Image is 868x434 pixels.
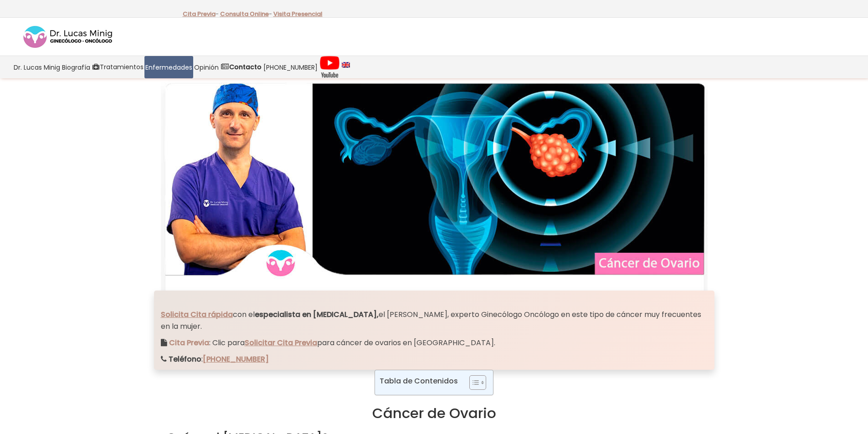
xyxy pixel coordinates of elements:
span: Biografía [62,62,90,72]
img: language english [342,62,350,67]
p: : Clic para para cáncer de ovarios en [GEOGRAPHIC_DATA]. [161,337,708,349]
a: Cita Previa [183,10,216,18]
strong: especialista en [MEDICAL_DATA], [255,309,379,320]
a: Visita Presencial [273,10,323,18]
a: Solicitar Cita Previa [245,337,317,348]
a: [PHONE_NUMBER] [262,56,318,78]
p: - [220,8,272,20]
p: - [183,8,219,20]
a: Solicita Cita rápida [161,309,233,320]
a: Enfermedades [144,56,193,78]
a: Opinión [193,56,220,78]
a: Consulta Online [220,10,269,18]
a: Toggle Table of Content [462,375,484,390]
a: Cita Previa [169,337,209,348]
img: Videos Youtube Ginecología [319,56,340,78]
a: Videos Youtube Ginecología [318,56,341,78]
span: Tratamientos [100,62,144,72]
p: con el el [PERSON_NAME], experto Ginecólogo Oncólogo en este tipo de cáncer muy frecuentes en la ... [161,309,708,332]
a: Contacto [220,56,262,78]
strong: Contacto [229,62,262,71]
p: : [161,353,708,365]
a: Dr. Lucas Minig [13,56,61,78]
h1: Cáncer de Ovario [161,404,708,422]
span: [PHONE_NUMBER] [263,62,318,72]
a: Tratamientos [91,56,144,78]
a: [PHONE_NUMBER] [203,354,269,364]
span: Enfermedades [145,62,192,72]
img: Cáncer de Ovario Sintomas y Tratamientos Lucas Minig [161,79,708,291]
strong: Teléfono [169,354,201,364]
span: Opinión [194,62,219,72]
span: Dr. Lucas Minig [14,62,60,72]
p: Tabla de Contenidos [380,376,458,386]
a: Biografía [61,56,91,78]
a: language english [341,56,351,78]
